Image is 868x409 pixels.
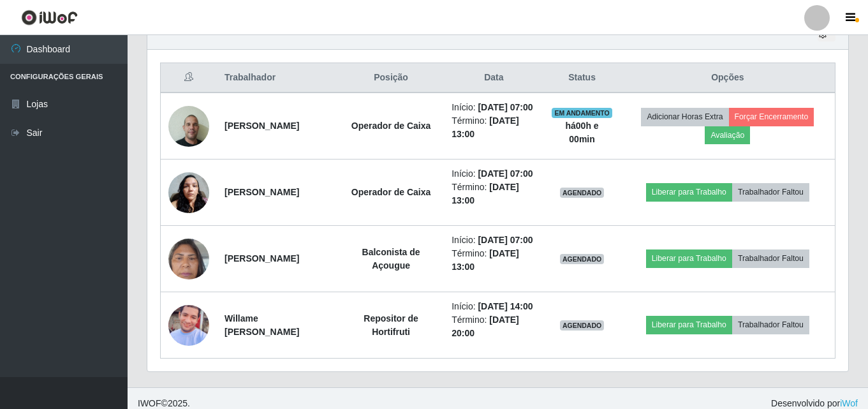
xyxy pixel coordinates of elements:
[560,320,605,331] span: AGENDADO
[732,316,809,334] button: Trabalhador Faltou
[646,249,732,267] button: Liberar para Trabalho
[217,63,338,93] th: Trabalhador
[840,398,858,408] a: iWof
[478,301,533,311] time: [DATE] 14:00
[138,398,161,408] span: IWOF
[168,232,209,286] img: 1706817877089.jpeg
[646,183,732,201] button: Liberar para Trabalho
[729,108,814,126] button: Forçar Encerramento
[560,254,605,264] span: AGENDADO
[452,181,536,207] li: Término:
[641,108,728,126] button: Adicionar Horas Extra
[452,247,536,274] li: Término:
[732,183,809,201] button: Trabalhador Faltou
[444,63,543,93] th: Data
[168,165,209,219] img: 1714848493564.jpeg
[224,313,299,337] strong: Willame [PERSON_NAME]
[478,168,533,179] time: [DATE] 07:00
[452,167,536,181] li: Início:
[478,102,533,112] time: [DATE] 07:00
[168,279,209,371] img: 1754918397165.jpeg
[21,10,78,26] img: CoreUI Logo
[560,188,605,198] span: AGENDADO
[364,313,418,337] strong: Repositor de Hortifruti
[168,99,209,153] img: 1720400321152.jpeg
[452,234,536,247] li: Início:
[224,187,299,197] strong: [PERSON_NAME]
[452,114,536,141] li: Término:
[565,121,598,144] strong: há 00 h e 00 min
[224,121,299,131] strong: [PERSON_NAME]
[351,121,431,131] strong: Operador de Caixa
[646,316,732,334] button: Liberar para Trabalho
[452,300,536,313] li: Início:
[732,249,809,267] button: Trabalhador Faltou
[224,253,299,264] strong: [PERSON_NAME]
[452,101,536,114] li: Início:
[338,63,444,93] th: Posição
[351,187,431,197] strong: Operador de Caixa
[552,108,612,118] span: EM ANDAMENTO
[452,313,536,340] li: Término:
[543,63,620,93] th: Status
[621,63,835,93] th: Opções
[705,126,750,144] button: Avaliação
[362,247,420,271] strong: Balconista de Açougue
[478,235,533,245] time: [DATE] 07:00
